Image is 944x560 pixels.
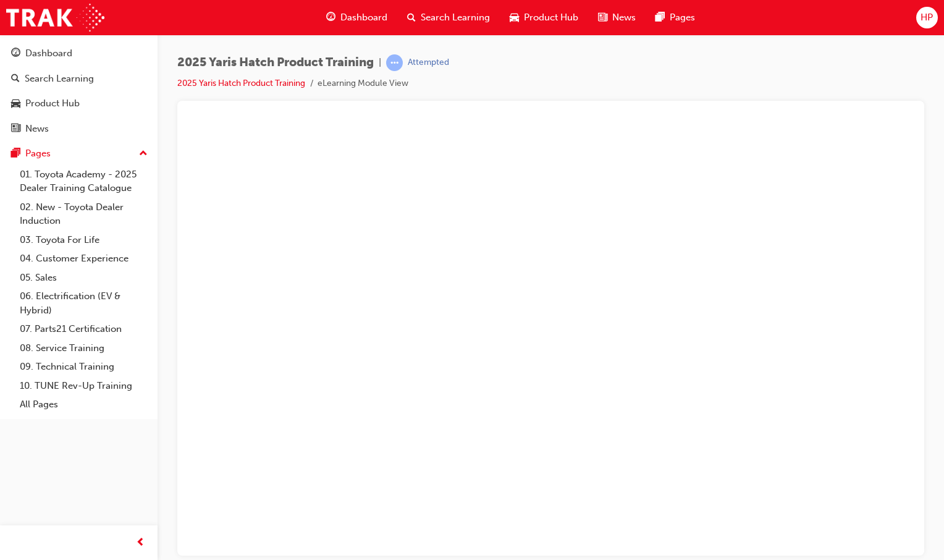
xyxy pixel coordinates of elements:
span: HP [921,11,933,25]
span: news-icon [598,10,607,25]
span: pages-icon [11,148,20,159]
span: News [612,11,636,25]
span: guage-icon [326,10,335,25]
span: Search Learning [421,11,490,25]
a: 07. Parts21 Certification [15,320,153,339]
a: 08. Service Training [15,339,153,358]
a: 2025 Yaris Hatch Product Training [177,78,305,88]
span: 2025 Yaris Hatch Product Training [177,56,374,70]
li: eLearning Module View [318,77,408,91]
span: car-icon [510,10,519,25]
a: News [5,117,153,140]
a: guage-iconDashboard [316,5,397,30]
span: news-icon [11,124,20,135]
span: search-icon [407,10,416,25]
span: search-icon [11,74,20,85]
a: car-iconProduct Hub [500,5,588,30]
a: All Pages [15,395,153,414]
button: DashboardSearch LearningProduct HubNews [5,40,153,142]
a: news-iconNews [588,5,646,30]
a: Product Hub [5,92,153,115]
div: Product Hub [25,96,80,111]
div: Dashboard [25,46,72,61]
a: search-iconSearch Learning [397,5,500,30]
span: prev-icon [136,535,145,551]
span: Product Hub [524,11,578,25]
span: | [379,56,381,70]
img: Trak [6,4,104,32]
span: pages-icon [655,10,665,25]
div: News [25,122,49,136]
a: 04. Customer Experience [15,249,153,268]
a: 02. New - Toyota Dealer Induction [15,198,153,231]
a: 01. Toyota Academy - 2025 Dealer Training Catalogue [15,165,153,198]
a: Search Learning [5,67,153,90]
span: Pages [670,11,695,25]
div: Search Learning [25,72,94,86]
span: car-icon [11,98,20,109]
span: Dashboard [340,11,387,25]
div: Pages [25,146,51,161]
span: learningRecordVerb_ATTEMPT-icon [386,54,403,71]
a: Dashboard [5,42,153,65]
a: 03. Toyota For Life [15,231,153,250]
div: Attempted [408,57,449,69]
a: 06. Electrification (EV & Hybrid) [15,287,153,320]
a: pages-iconPages [646,5,705,30]
a: 09. Technical Training [15,357,153,376]
a: 10. TUNE Rev-Up Training [15,376,153,396]
button: HP [916,7,938,28]
button: Pages [5,142,153,165]
span: up-icon [139,146,148,162]
span: guage-icon [11,48,20,59]
a: 05. Sales [15,268,153,287]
